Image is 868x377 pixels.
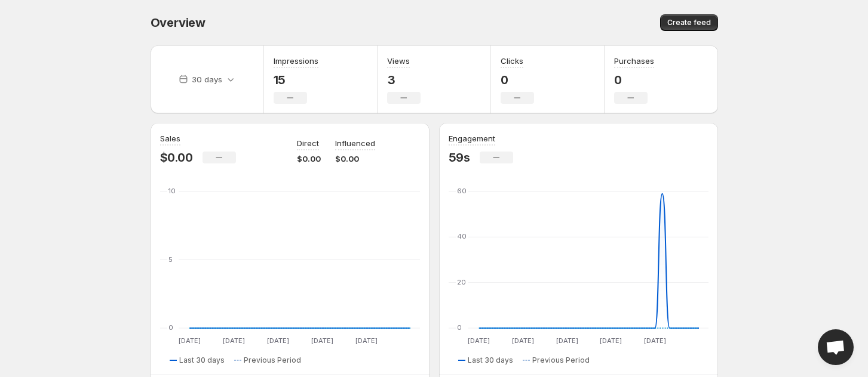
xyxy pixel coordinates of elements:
[178,336,200,345] text: [DATE]
[501,73,534,87] p: 0
[511,336,533,345] text: [DATE]
[179,356,225,365] span: Last 30 days
[168,323,173,332] text: 0
[297,137,319,149] p: Direct
[160,132,180,144] h3: Sales
[160,150,193,165] p: $0.00
[151,16,206,30] span: Overview
[449,132,495,144] h3: Engagement
[501,55,523,67] h3: Clicks
[660,14,718,31] button: Create feed
[311,336,333,345] text: [DATE]
[297,153,321,165] p: $0.00
[387,73,421,87] p: 3
[643,336,665,345] text: [DATE]
[468,356,513,365] span: Last 30 days
[457,187,467,195] text: 60
[457,278,466,286] text: 20
[614,73,654,87] p: 0
[355,336,377,345] text: [DATE]
[468,336,490,345] text: [DATE]
[449,150,470,165] p: 59s
[274,55,318,67] h3: Impressions
[667,18,711,27] span: Create feed
[532,356,590,365] span: Previous Period
[600,336,622,345] text: [DATE]
[335,137,375,149] p: Influenced
[168,187,176,195] text: 10
[387,55,410,67] h3: Views
[244,356,301,365] span: Previous Period
[457,323,462,332] text: 0
[266,336,289,345] text: [DATE]
[192,73,222,85] p: 30 days
[274,73,318,87] p: 15
[818,329,854,365] div: Open chat
[222,336,244,345] text: [DATE]
[168,255,173,264] text: 5
[614,55,654,67] h3: Purchases
[457,232,467,240] text: 40
[556,336,578,345] text: [DATE]
[335,153,375,165] p: $0.00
